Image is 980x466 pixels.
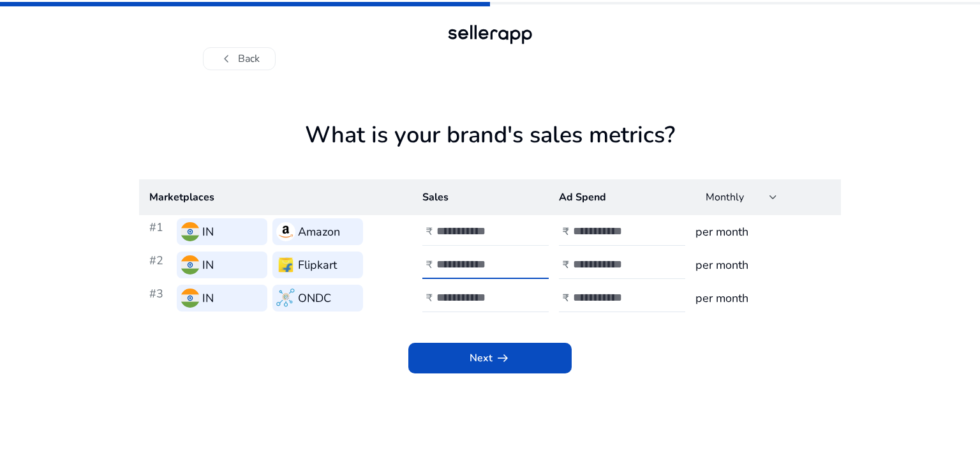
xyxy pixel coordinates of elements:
h3: IN [202,223,214,241]
h3: #1 [149,218,172,245]
img: in.svg [181,255,200,274]
h3: #2 [149,252,172,278]
h4: ₹ [563,259,569,271]
h4: ₹ [426,226,433,238]
th: Ad Spend [549,179,685,215]
h4: ₹ [426,292,433,304]
h3: Amazon [298,223,340,241]
h4: ₹ [563,226,569,238]
h3: Flipkart [298,256,337,274]
th: Sales [412,179,549,215]
span: chevron_left [219,51,234,66]
button: Nextarrow_right_alt [408,343,572,373]
span: Next [470,350,510,366]
img: in.svg [181,289,200,308]
span: Monthly [706,190,744,204]
h3: per month [695,289,831,307]
th: Marketplaces [139,179,412,215]
h3: per month [695,223,831,241]
img: in.svg [181,222,200,241]
h3: ONDC [298,289,331,307]
span: arrow_right_alt [495,350,510,366]
h3: IN [202,289,214,307]
h3: IN [202,256,214,274]
h4: ₹ [563,292,569,304]
h3: #3 [149,285,172,312]
h4: ₹ [426,259,433,271]
h1: What is your brand's sales metrics? [139,121,841,179]
button: chevron_leftBack [203,47,276,70]
h3: per month [695,256,831,274]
